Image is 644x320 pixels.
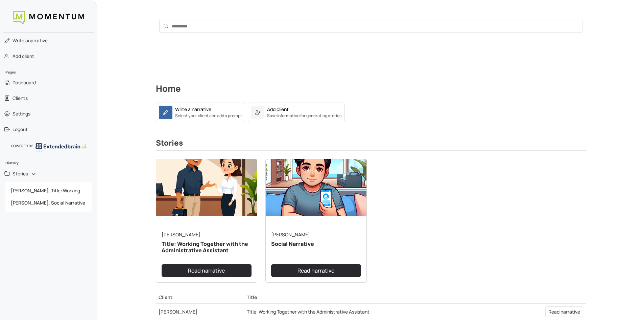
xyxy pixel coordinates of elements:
a: Write a narrativeSelect your client and add a prompt [156,108,245,115]
small: Save information for generating stories [267,113,342,119]
span: Add client [13,53,34,60]
h5: Social Narrative [271,241,361,247]
a: Add clientSave information for generating stories [248,108,345,115]
span: Write a [13,38,28,44]
a: Read narrative [162,264,252,277]
h3: Stories [156,138,586,151]
span: Dashboard [13,79,36,86]
img: logo [13,11,84,24]
img: narrative [156,159,257,216]
span: [PERSON_NAME], Title: Working Together with the Administrative Assistant [8,185,89,197]
div: Write a narrative [175,106,211,113]
span: Stories [13,170,28,177]
span: Logout [13,126,28,133]
span: Settings [13,110,30,117]
a: [PERSON_NAME] [162,231,200,238]
a: Title: Working Together with the Administrative Assistant [247,308,369,315]
a: Read narrative [271,264,361,277]
a: [PERSON_NAME], Title: Working Together with the Administrative Assistant [5,185,92,197]
th: Title [244,291,500,304]
a: Read narrative [545,306,583,317]
span: [PERSON_NAME], Social Narrative [8,197,89,209]
small: Select your client and add a prompt [175,113,242,119]
span: Clients [13,95,28,102]
a: [PERSON_NAME] [271,231,310,238]
h5: Title: Working Together with the Administrative Assistant [162,241,252,254]
a: [PERSON_NAME], Social Narrative [5,197,92,209]
img: logo [35,143,86,152]
h2: Home [156,84,586,97]
a: [PERSON_NAME] [159,308,197,315]
a: Add clientSave information for generating stories [248,103,345,122]
th: Client [156,291,244,304]
img: narrative [266,159,366,216]
a: Write a narrativeSelect your client and add a prompt [156,103,245,122]
span: narrative [13,37,48,44]
div: Add client [267,106,289,113]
